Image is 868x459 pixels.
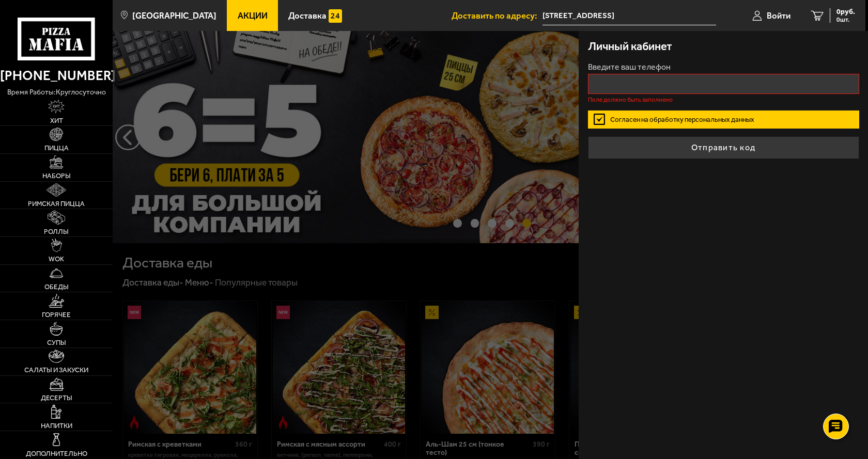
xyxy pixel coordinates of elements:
[49,256,64,262] span: WOK
[836,8,855,15] span: 0 руб.
[588,63,859,71] label: Введите ваш телефон
[238,11,268,20] span: Акции
[28,200,85,207] span: Римская пицца
[588,41,672,53] h3: Личный кабинет
[41,394,72,401] span: Десерты
[588,97,859,103] p: Поле должно быть заполнено
[329,9,342,23] img: 15daf4d41897b9f0e9f617042186c801.svg
[50,117,63,124] span: Хит
[44,145,69,151] span: Пицца
[542,6,716,25] input: Ваш адрес доставки
[41,422,72,429] span: Напитки
[288,11,327,20] span: Доставка
[47,339,66,346] span: Супы
[42,311,71,318] span: Горячее
[452,11,542,20] span: Доставить по адресу:
[588,136,859,159] button: Отправить код
[836,17,855,23] span: 0 шт.
[26,450,87,457] span: Дополнительно
[588,110,859,129] label: Согласен на обработку персональных данных
[132,11,216,20] span: [GEOGRAPHIC_DATA]
[24,367,88,373] span: Салаты и закуски
[44,228,69,235] span: Роллы
[42,172,71,179] span: Наборы
[44,283,69,290] span: Обеды
[767,11,791,20] span: Войти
